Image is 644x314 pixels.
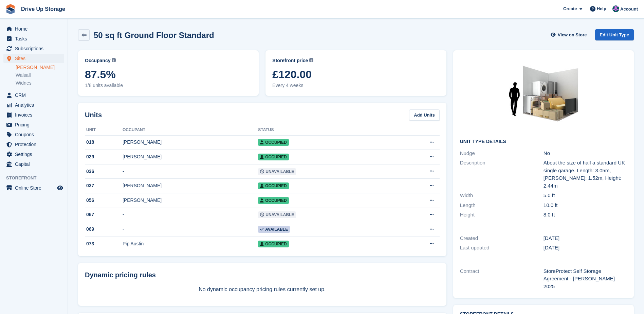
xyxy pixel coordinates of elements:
p: No dynamic occupancy pricing rules currently set up. [85,285,440,294]
div: Nudge [460,150,544,157]
td: - [123,222,258,237]
span: Occupied [258,241,289,247]
span: Subscriptions [15,44,56,53]
td: - [123,208,258,222]
span: £120.00 [272,68,439,81]
a: menu [3,54,64,63]
div: StoreProtect Self Storage Agreement - [PERSON_NAME] 2025 [544,267,627,291]
div: 069 [85,226,123,233]
a: Edit Unit Type [595,29,634,40]
a: View on Store [550,29,590,40]
span: CRM [15,90,56,100]
span: Unavailable [258,211,296,218]
td: - [123,164,258,179]
div: [DATE] [544,234,627,242]
span: Unavailable [258,168,296,175]
div: 036 [85,168,123,175]
div: Description [460,159,544,190]
div: [DATE] [544,244,627,252]
a: menu [3,183,64,193]
span: Tasks [15,34,56,43]
span: Storefront price [272,57,308,64]
span: Coupons [15,130,56,139]
div: 018 [85,139,123,146]
a: Drive Up Storage [18,3,68,15]
img: Andy [612,5,619,12]
a: Widnes [16,80,64,86]
span: Occupied [258,139,289,146]
span: Storefront [6,175,68,181]
div: Length [460,202,544,209]
a: menu [3,24,64,34]
span: Invoices [15,110,56,120]
div: Created [460,234,544,242]
img: stora-icon-8386f47178a22dfd0bd8f6a31ec36ba5ce8667c1dd55bd0f319d3a0aa187defe.svg [5,4,16,14]
div: 067 [85,211,123,218]
span: Available [258,226,290,233]
a: [PERSON_NAME] [16,64,64,71]
a: menu [3,90,64,100]
div: [PERSON_NAME] [123,182,258,189]
a: Walsall [16,72,64,78]
span: Protection [15,140,56,149]
a: menu [3,150,64,159]
a: menu [3,34,64,43]
a: menu [3,44,64,53]
a: menu [3,159,64,169]
div: 10.0 ft [544,202,627,209]
a: Add Units [409,109,439,121]
span: View on Store [558,32,587,38]
span: Home [15,24,56,34]
a: Preview store [56,184,64,192]
div: Contract [460,267,544,291]
h2: Unit Type details [460,139,627,144]
img: icon-info-grey-7440780725fd019a000dd9b08b2336e03edf1995a4989e88bcd33f0948082b44.svg [112,58,116,62]
span: Capital [15,159,56,169]
span: Every 4 weeks [272,82,439,89]
a: menu [3,130,64,139]
div: About the size of half a standard UK single garage. Length: 3.05m, [PERSON_NAME]: 1.52m, Height: ... [544,159,627,190]
img: icon-info-grey-7440780725fd019a000dd9b08b2336e03edf1995a4989e88bcd33f0948082b44.svg [309,58,313,62]
h2: Units [85,110,102,120]
div: 037 [85,182,123,189]
span: Help [597,5,606,12]
span: Occupancy [85,57,110,64]
span: Account [620,6,638,13]
span: Occupied [258,182,289,189]
div: Dynamic pricing rules [85,270,440,280]
div: 056 [85,197,123,204]
div: 029 [85,153,123,160]
div: 5.0 ft [544,192,627,199]
span: Online Store [15,183,56,193]
span: 1/8 units available [85,82,252,89]
div: Height [460,211,544,219]
th: Status [258,125,390,136]
a: menu [3,140,64,149]
th: Occupant [123,125,258,136]
div: [PERSON_NAME] [123,139,258,146]
span: 87.5% [85,68,252,81]
th: Unit [85,125,123,136]
div: 073 [85,240,123,247]
div: Last updated [460,244,544,252]
div: Pip Austin [123,240,258,247]
span: Occupied [258,154,289,160]
a: menu [3,100,64,110]
div: Width [460,192,544,199]
span: Pricing [15,120,56,129]
div: [PERSON_NAME] [123,197,258,204]
div: 8.0 ft [544,211,627,219]
h2: 50 sq ft Ground Floor Standard [94,31,214,40]
a: menu [3,110,64,120]
span: Occupied [258,197,289,204]
span: Sites [15,54,56,63]
span: Analytics [15,100,56,110]
img: 50-sqft-unit.jpg [493,57,594,134]
div: [PERSON_NAME] [123,153,258,160]
div: No [544,150,627,157]
a: menu [3,120,64,129]
span: Create [563,5,577,12]
span: Settings [15,150,56,159]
